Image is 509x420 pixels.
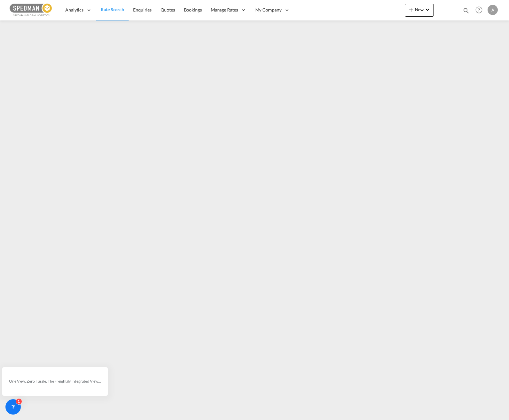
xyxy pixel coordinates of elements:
[405,4,434,17] button: icon-plus 400-fgNewicon-chevron-down
[407,7,431,12] span: New
[473,4,484,15] span: Help
[463,7,470,14] md-icon: icon-magnify
[473,4,488,16] div: Help
[133,7,152,12] span: Enquiries
[488,5,498,15] div: A
[407,6,415,13] md-icon: icon-plus 400-fg
[211,7,238,13] span: Manage Rates
[65,7,84,13] span: Analytics
[161,7,175,12] span: Quotes
[10,3,53,17] img: c12ca350ff1b11efb6b291369744d907.png
[463,7,470,17] div: icon-magnify
[101,7,124,12] span: Rate Search
[255,7,282,13] span: My Company
[424,6,431,13] md-icon: icon-chevron-down
[184,7,202,12] span: Bookings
